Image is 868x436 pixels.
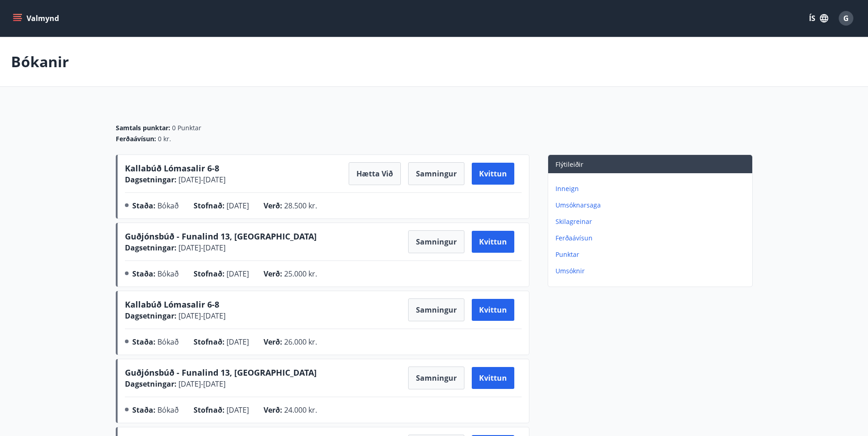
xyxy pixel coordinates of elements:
[125,243,177,253] span: Dagsetningar :
[125,311,177,321] span: Dagsetningar :
[157,405,179,415] span: Bókað
[157,337,179,347] span: Bókað
[226,405,249,415] span: [DATE]
[132,201,156,211] span: Staða :
[408,298,464,321] button: Samningur
[125,175,177,185] span: Dagsetningar :
[284,337,317,347] span: 26.000 kr.
[264,269,282,279] span: Verð :
[408,162,464,185] button: Samningur
[408,367,464,389] button: Samningur
[132,337,156,347] span: Staða :
[472,163,514,185] button: Kvittun
[555,217,749,226] p: Skilagreinar
[177,311,226,321] span: [DATE] - [DATE]
[116,134,156,144] span: Ferðaávísun :
[11,52,69,72] p: Bókanir
[264,337,282,347] span: Verð :
[226,201,249,211] span: [DATE]
[125,299,219,310] span: Kallabúð Lómasalir 6-8
[284,201,317,211] span: 28.500 kr.
[172,123,201,133] span: 0 Punktar
[177,379,226,389] span: [DATE] - [DATE]
[472,299,514,321] button: Kvittun
[555,234,749,243] p: Ferðaávísun
[284,405,317,415] span: 24.000 kr.
[284,269,317,279] span: 25.000 kr.
[835,7,857,29] button: G
[555,201,749,210] p: Umsóknarsaga
[264,405,282,415] span: Verð :
[264,201,282,211] span: Verð :
[555,160,583,169] span: Flýtileiðir
[194,337,225,347] span: Stofnað :
[843,13,849,23] span: G
[157,269,179,279] span: Bókað
[125,231,317,242] span: Guðjónsbúð - Funalind 13, [GEOGRAPHIC_DATA]
[157,201,179,211] span: Bókað
[132,405,156,415] span: Staða :
[194,405,225,415] span: Stofnað :
[11,10,63,27] button: menu
[555,250,749,259] p: Punktar
[408,230,464,253] button: Samningur
[125,379,177,389] span: Dagsetningar :
[125,367,317,378] span: Guðjónsbúð - Funalind 13, [GEOGRAPHIC_DATA]
[804,10,833,27] button: ÍS
[177,243,226,253] span: [DATE] - [DATE]
[194,269,225,279] span: Stofnað :
[158,134,171,144] span: 0 kr.
[349,162,401,185] button: Hætta við
[555,184,749,193] p: Inneign
[116,123,170,133] span: Samtals punktar :
[125,163,219,174] span: Kallabúð Lómasalir 6-8
[226,269,249,279] span: [DATE]
[226,337,249,347] span: [DATE]
[132,269,156,279] span: Staða :
[555,266,749,276] p: Umsóknir
[177,175,226,185] span: [DATE] - [DATE]
[472,231,514,253] button: Kvittun
[472,367,514,389] button: Kvittun
[194,201,225,211] span: Stofnað :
